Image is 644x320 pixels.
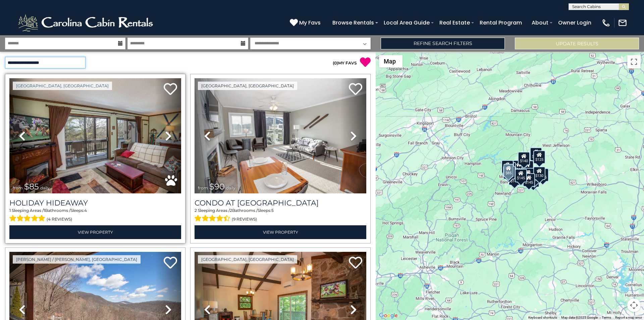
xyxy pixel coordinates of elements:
[9,198,181,208] a: Holiday Hideaway
[379,55,402,67] button: Change map style
[84,208,87,213] span: 4
[195,198,366,208] a: Condo at [GEOGRAPHIC_DATA]
[334,60,337,65] span: 0
[501,160,514,173] div: $125
[515,38,639,49] button: Update Results
[377,311,399,320] a: Open this area in Google Maps (opens a new window)
[13,185,23,190] span: from
[198,255,297,264] a: [GEOGRAPHIC_DATA], [GEOGRAPHIC_DATA]
[333,60,357,65] a: (0)MY FAVS
[13,255,141,264] a: [PERSON_NAME] / [PERSON_NAME], [GEOGRAPHIC_DATA]
[515,169,527,182] div: $145
[195,208,366,224] div: Sleeping Areas / Bathrooms / Sleeps:
[44,208,45,213] span: 1
[528,315,557,320] button: Keyboard shortcuts
[290,18,322,27] a: My Favs
[299,18,321,27] span: My Favs
[384,58,396,65] span: Map
[195,208,197,213] span: 2
[195,225,366,239] a: View Property
[195,198,366,208] h3: Condo at Pinnacle Inn Resort
[271,208,274,213] span: 5
[24,182,39,191] span: $85
[381,38,505,49] a: Refine Search Filters
[530,147,542,161] div: $110
[523,173,535,187] div: $145
[533,150,545,164] div: $125
[555,17,595,29] a: Owner Login
[209,182,225,191] span: $90
[377,311,399,320] img: Google
[9,208,181,224] div: Sleeping Areas / Bathrooms / Sleeps:
[9,78,181,193] img: thumbnail_163267576.jpeg
[380,17,433,29] a: Local Area Guide
[528,17,552,29] a: About
[601,18,611,28] img: phone-regular-white.png
[602,316,611,319] a: Terms
[518,152,530,165] div: $140
[17,13,156,33] img: White-1-2.png
[503,164,514,177] div: $85
[618,18,627,28] img: mail-regular-white.png
[198,82,297,90] a: [GEOGRAPHIC_DATA], [GEOGRAPHIC_DATA]
[627,55,641,68] button: Toggle fullscreen view
[47,215,72,224] span: (4 reviews)
[9,208,11,213] span: 1
[627,299,641,312] button: Map camera controls
[513,160,525,174] div: $115
[537,168,549,182] div: $115
[333,60,338,65] span: ( )
[198,185,208,190] span: from
[9,225,181,239] a: View Property
[164,82,177,97] a: Add to favorites
[436,17,473,29] a: Real Estate
[329,17,377,29] a: Browse Rentals
[226,185,235,190] span: daily
[508,172,521,186] div: $140
[522,161,534,174] div: $135
[349,256,362,270] a: Add to favorites
[13,82,112,90] a: [GEOGRAPHIC_DATA], [GEOGRAPHIC_DATA]
[230,208,232,213] span: 2
[164,256,177,270] a: Add to favorites
[503,166,515,179] div: $145
[615,316,642,319] a: Report a map error
[527,174,539,187] div: $125
[522,168,534,181] div: $140
[195,78,366,193] img: thumbnail_163280808.jpeg
[232,215,257,224] span: (9 reviews)
[476,17,525,29] a: Rental Program
[349,82,362,97] a: Add to favorites
[561,316,598,319] span: Map data ©2025 Google
[508,172,521,185] div: $140
[40,185,50,190] span: daily
[533,167,545,180] div: $130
